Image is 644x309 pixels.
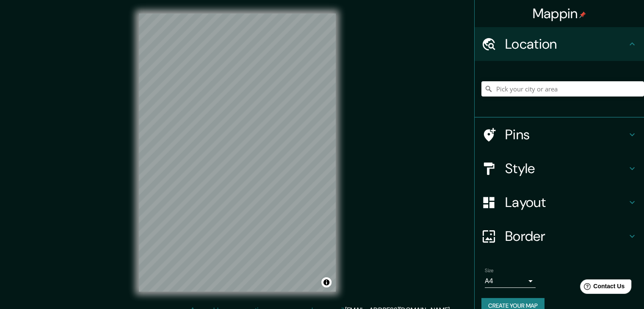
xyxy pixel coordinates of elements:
h4: Layout [505,194,627,211]
h4: Border [505,228,627,245]
label: Size [485,267,494,274]
img: pin-icon.png [579,11,586,18]
div: Location [475,27,644,61]
h4: Style [505,160,627,177]
div: Pins [475,118,644,152]
iframe: Help widget launcher [569,276,635,300]
button: Toggle attribution [321,277,332,287]
div: A4 [485,274,536,288]
div: Border [475,219,644,253]
h4: Location [505,36,627,52]
h4: Pins [505,126,627,143]
canvas: Map [139,14,336,292]
h4: Mappin [533,5,586,22]
div: Style [475,152,644,185]
div: Layout [475,185,644,219]
input: Pick your city or area [481,81,644,97]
